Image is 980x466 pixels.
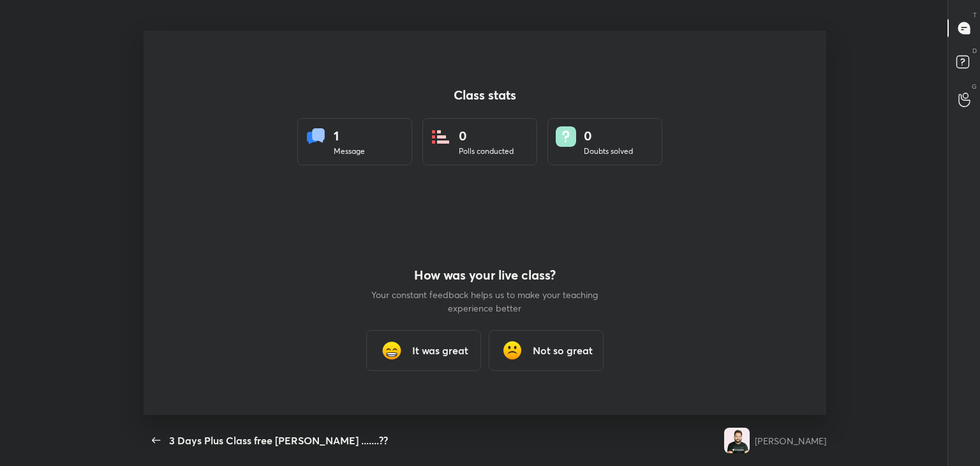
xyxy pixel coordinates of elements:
[556,126,576,147] img: doubts.8a449be9.svg
[755,434,826,447] div: [PERSON_NAME]
[297,87,672,103] h4: Class stats
[459,126,514,146] div: 0
[584,146,633,157] div: Doubts solved
[533,343,593,358] h3: Not so great
[169,433,388,448] div: 3 Days Plus Class free [PERSON_NAME] .......??
[972,82,977,91] p: G
[379,338,405,363] img: grinning_face_with_smiling_eyes_cmp.gif
[370,267,600,283] h4: How was your live class?
[412,343,468,358] h3: It was great
[334,126,365,146] div: 1
[972,46,977,56] p: D
[973,10,977,20] p: T
[306,126,326,147] img: statsMessages.856aad98.svg
[431,126,451,147] img: statsPoll.b571884d.svg
[370,288,600,315] p: Your constant feedback helps us to make your teaching experience better
[584,126,633,146] div: 0
[724,428,750,453] img: a90b112ffddb41d1843043b4965b2635.jpg
[334,146,365,157] div: Message
[459,146,514,157] div: Polls conducted
[500,338,525,363] img: frowning_face_cmp.gif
